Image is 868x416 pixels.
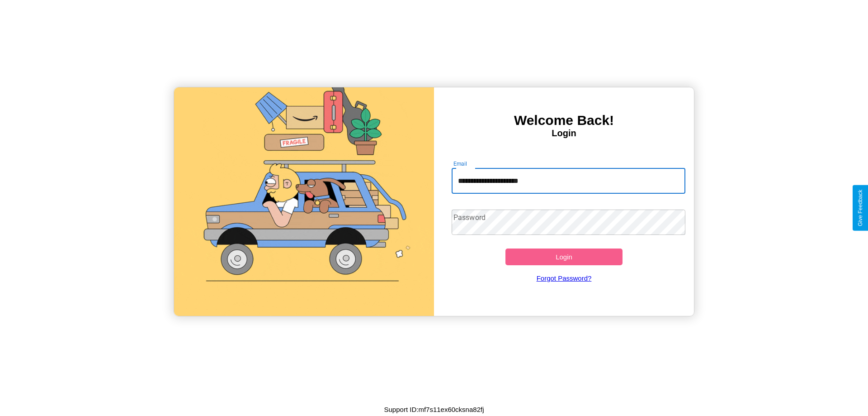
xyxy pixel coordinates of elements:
[434,128,694,139] h4: Login
[453,160,467,167] label: Email
[505,249,623,265] button: Login
[384,403,484,416] p: Support ID: mf7s11ex60cksna82fj
[447,265,681,291] a: Forgot Password?
[434,113,694,128] h3: Welcome Back!
[174,87,434,316] img: gif
[857,190,863,226] div: Give Feedback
